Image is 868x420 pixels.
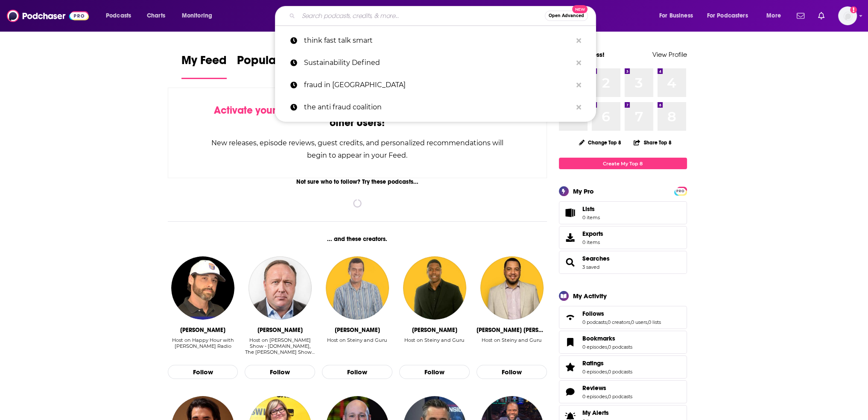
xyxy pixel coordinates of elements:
span: , [607,344,608,350]
div: Matt Steinmetz [335,326,380,334]
img: Alex Jones [248,256,312,320]
span: Reviews [582,384,606,392]
a: 0 lists [648,319,661,325]
div: New releases, episode reviews, guest credits, and personalized recommendations will begin to appe... [211,137,504,162]
span: Ratings [559,355,687,379]
a: 0 podcasts [608,344,632,350]
span: Bookmarks [559,331,687,354]
button: Follow [322,365,392,379]
p: think fast talk smart [304,29,572,52]
button: Show profile menu [838,6,857,25]
span: My Alerts [582,409,609,417]
button: open menu [176,9,223,23]
div: Host on Steiny and Guru [482,337,542,355]
a: Exports [559,226,687,249]
span: Searches [559,251,687,274]
span: Logged in as tessvanden [838,6,857,25]
a: 0 creators [608,319,630,325]
a: 0 episodes [582,369,607,375]
span: Follows [559,306,687,329]
span: Charts [147,10,165,22]
div: Host on Steiny and Guru [327,337,387,343]
div: My Pro [573,187,594,195]
div: Host on Steiny and Guru [327,337,387,355]
div: Host on Alex Jones Show - Infowars.com, The Alex Jones Show - Infowa…, Alex Jones Show Podcast, A... [245,337,315,355]
div: Search podcasts, credits, & more... [283,6,604,26]
span: New [572,5,587,13]
a: fraud in [GEOGRAPHIC_DATA] [275,74,596,96]
button: Follow [476,365,547,379]
a: Reviews [562,386,579,398]
span: Podcasts [106,10,131,22]
a: Show notifications dropdown [815,9,828,23]
img: Matt Steinmetz [326,256,389,320]
input: Search podcasts, credits, & more... [298,9,545,23]
span: Popular Feed [237,53,310,73]
span: 0 items [582,239,603,245]
div: Bonta Hill [476,326,547,334]
p: the anti fraud coalition [304,96,572,118]
button: open menu [760,9,792,23]
span: Monitoring [182,10,212,22]
button: Follow [245,365,315,379]
div: Host on Steiny and Guru [404,337,465,355]
a: 0 podcasts [608,369,632,375]
div: Host on Happy Hour with [PERSON_NAME] Radio [168,337,238,349]
button: open menu [653,9,704,23]
div: Daryle Johnson [412,326,457,334]
span: Follows [582,310,604,317]
img: Daryle Johnson [403,256,466,320]
span: Bookmarks [582,335,615,342]
svg: Add a profile image [850,6,857,13]
span: Ratings [582,359,604,367]
div: by following Podcasts, Creators, Lists, and other Users! [211,104,504,129]
img: Podchaser - Follow, Share and Rate Podcasts [7,8,89,24]
div: Not sure who to follow? Try these podcasts... [168,178,547,185]
a: Popular Feed [237,53,310,79]
a: Create My Top 8 [559,158,687,169]
span: More [766,10,781,22]
span: For Podcasters [707,10,748,22]
img: Bonta Hill [480,256,544,320]
button: open menu [100,9,142,23]
span: Exports [582,230,603,238]
a: 0 episodes [582,344,607,350]
button: open menu [701,9,760,23]
button: Open AdvancedNew [545,11,588,21]
span: Activate your Feed [214,104,301,117]
span: Lists [562,207,579,219]
img: John Hardin [171,256,234,320]
a: 0 podcasts [582,319,607,325]
span: 0 items [582,214,600,220]
span: Lists [582,205,595,213]
a: Follows [562,311,579,323]
a: View Profile [652,50,687,59]
a: Ratings [582,359,632,367]
a: Searches [582,255,610,262]
a: My Feed [181,53,227,79]
button: Share Top 8 [633,134,672,151]
a: Bookmarks [582,335,632,342]
span: Lists [582,205,600,213]
a: PRO [675,188,686,194]
div: John Hardin [180,326,225,334]
button: Follow [399,365,470,379]
button: Change Top 8 [574,137,627,148]
span: Exports [562,232,579,244]
a: Lists [559,201,687,224]
button: Follow [168,365,238,379]
div: ... and these creators. [168,235,547,243]
img: User Profile [838,6,857,25]
a: think fast talk smart [275,29,596,52]
span: , [630,319,631,325]
div: Host on Steiny and Guru [482,337,542,343]
span: Reviews [559,380,687,403]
